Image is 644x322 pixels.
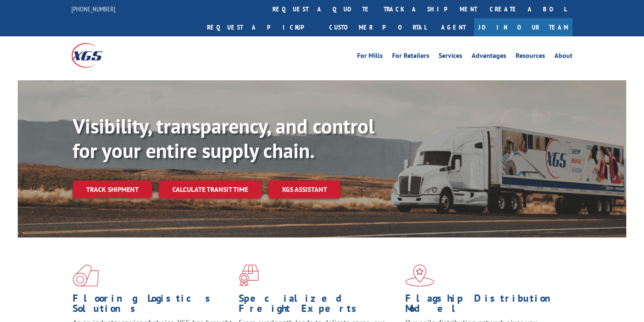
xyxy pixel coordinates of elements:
[73,293,232,318] h1: Flooring Logistics Solutions
[405,293,565,318] h1: Flagship Distribution Model
[239,293,398,318] h1: Specialized Freight Experts
[474,18,573,36] a: Join Our Team
[73,113,374,164] b: Visibility, transparency, and control for your entire supply chain.
[554,52,573,62] a: About
[323,18,433,36] a: Customer Portal
[392,52,429,62] a: For Retailers
[239,265,259,287] img: xgs-icon-focused-on-flooring-red
[71,5,115,13] a: [PHONE_NUMBER]
[433,18,474,36] a: Agent
[405,265,434,287] img: xgs-icon-flagship-distribution-model-red
[73,265,99,287] img: xgs-icon-total-supply-chain-intelligence-red
[439,52,462,62] a: Services
[159,180,262,199] a: Calculate transit time
[357,52,383,62] a: For Mills
[73,180,152,198] a: Track shipment
[268,180,341,199] a: XGS ASSISTANT
[472,52,506,62] a: Advantages
[516,52,545,62] a: Resources
[201,18,323,36] a: Request a pickup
